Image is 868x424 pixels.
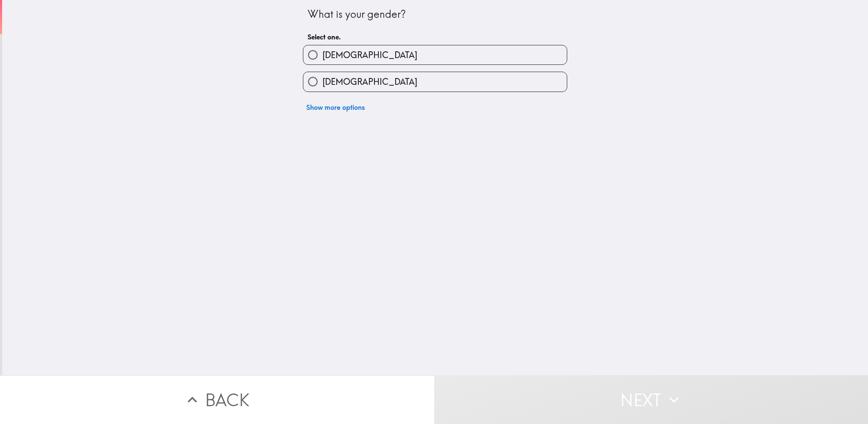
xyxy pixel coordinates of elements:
[322,76,417,88] span: [DEMOGRAPHIC_DATA]
[303,72,567,91] button: [DEMOGRAPHIC_DATA]
[322,49,417,61] span: [DEMOGRAPHIC_DATA]
[308,7,563,22] div: What is your gender?
[308,32,563,42] h6: Select one.
[303,45,567,64] button: [DEMOGRAPHIC_DATA]
[303,99,368,116] button: Show more options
